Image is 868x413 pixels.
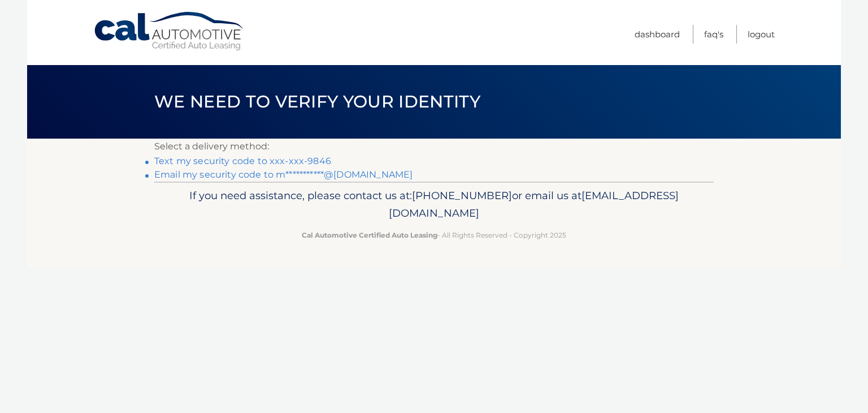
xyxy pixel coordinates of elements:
[93,11,246,51] a: Cal Automotive
[154,91,480,112] span: We need to verify your identity
[154,156,331,166] a: Text my security code to xxx-xxx-9846
[704,25,723,44] a: FAQ's
[162,229,706,241] p: - All Rights Reserved - Copyright 2025
[162,187,706,223] p: If you need assistance, please contact us at: or email us at
[302,231,437,239] strong: Cal Automotive Certified Auto Leasing
[635,25,680,44] a: Dashboard
[154,139,714,154] p: Select a delivery method:
[748,25,775,44] a: Logout
[412,189,512,202] span: [PHONE_NUMBER]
